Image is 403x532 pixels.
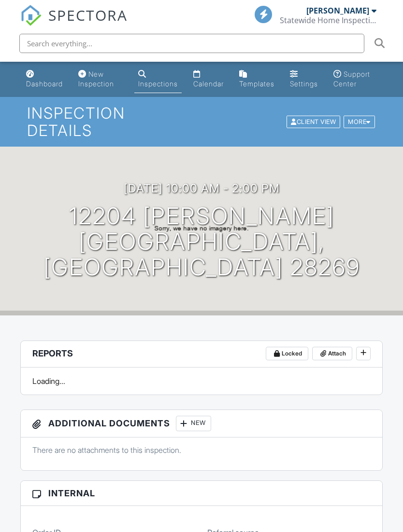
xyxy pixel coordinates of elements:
a: Calendar [189,66,228,93]
a: Support Center [330,66,381,93]
div: Settings [290,80,318,88]
div: Support Center [333,70,370,88]
div: Dashboard [26,80,63,88]
div: More [344,115,375,128]
img: The Best Home Inspection Software - Spectora [20,5,42,26]
h3: [DATE] 10:00 am - 2:00 pm [124,182,280,195]
p: There are no attachments to this inspection. [32,445,371,455]
input: Search everything... [19,34,364,53]
a: Dashboard [22,66,67,93]
h3: Internal [21,481,383,506]
div: Client View [287,115,340,128]
div: [PERSON_NAME] [306,6,369,15]
div: Statewide Home Inspections, LLC [280,15,376,25]
div: Templates [239,80,274,88]
div: Calendar [193,80,224,88]
a: Inspections [134,66,182,93]
a: SPECTORA [20,13,128,33]
h1: 12204 [PERSON_NAME] [GEOGRAPHIC_DATA], [GEOGRAPHIC_DATA] 28269 [15,204,388,280]
div: Inspections [138,80,178,88]
div: New [176,416,211,431]
span: SPECTORA [48,5,128,25]
a: New Inspection [74,66,127,93]
div: New Inspection [78,70,114,88]
h3: Additional Documents [21,410,383,437]
a: Settings [286,66,322,93]
a: Templates [235,66,278,93]
a: Client View [286,118,343,125]
h1: Inspection Details [27,105,376,138]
